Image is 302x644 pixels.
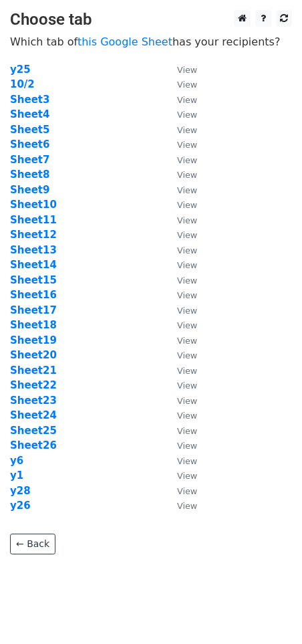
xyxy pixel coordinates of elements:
small: View [177,260,197,270]
a: Sheet7 [10,154,49,166]
a: View [164,455,197,467]
small: View [177,396,197,406]
small: View [177,366,197,376]
a: View [164,108,197,120]
a: Sheet18 [10,319,57,331]
small: View [177,276,197,286]
small: View [177,200,197,210]
a: View [164,500,197,512]
small: View [177,441,197,451]
a: Sheet13 [10,244,57,256]
small: View [177,215,197,225]
a: Sheet23 [10,395,57,407]
a: Sheet6 [10,138,49,150]
a: View [164,304,197,316]
a: View [164,395,197,407]
a: ← Back [10,534,55,554]
a: Sheet11 [10,214,57,226]
a: Sheet16 [10,289,57,301]
a: View [164,469,197,481]
strong: y6 [10,455,23,467]
a: y25 [10,64,31,76]
small: View [177,350,197,360]
a: Sheet8 [10,169,49,181]
small: View [177,501,197,511]
a: View [164,349,197,361]
a: View [164,78,197,90]
a: y1 [10,469,23,481]
strong: Sheet19 [10,334,57,346]
a: View [164,409,197,421]
small: View [177,426,197,436]
a: View [164,259,197,271]
small: View [177,411,197,421]
a: this Google Sheet [78,35,172,48]
small: View [177,290,197,300]
small: View [177,306,197,316]
strong: Sheet12 [10,229,57,241]
a: Sheet22 [10,379,57,391]
a: Sheet4 [10,108,49,120]
small: View [177,110,197,120]
a: View [164,184,197,196]
small: View [177,230,197,240]
a: Sheet20 [10,349,57,361]
a: View [164,439,197,451]
a: Sheet10 [10,199,57,211]
small: View [177,185,197,195]
strong: Sheet17 [10,304,57,316]
strong: y28 [10,485,31,497]
small: View [177,320,197,330]
strong: Sheet14 [10,259,57,271]
a: View [164,64,197,76]
small: View [177,486,197,496]
small: View [177,65,197,75]
small: View [177,471,197,481]
a: View [164,425,197,437]
a: Sheet5 [10,124,49,136]
small: View [177,95,197,105]
a: Sheet26 [10,439,57,451]
a: Sheet15 [10,274,57,286]
a: View [164,364,197,377]
a: View [164,319,197,331]
a: View [164,289,197,301]
a: View [164,124,197,136]
a: Sheet21 [10,364,57,377]
small: View [177,155,197,165]
a: Sheet25 [10,425,57,437]
small: View [177,336,197,346]
small: View [177,125,197,135]
small: View [177,140,197,150]
a: Sheet24 [10,409,57,421]
a: View [164,229,197,241]
a: View [164,485,197,497]
small: View [177,80,197,90]
a: View [164,379,197,391]
p: Which tab of has your recipients? [10,35,292,49]
h3: Choose tab [10,10,292,29]
a: View [164,199,197,211]
a: View [164,169,197,181]
a: 10/2 [10,78,35,90]
a: View [164,214,197,226]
